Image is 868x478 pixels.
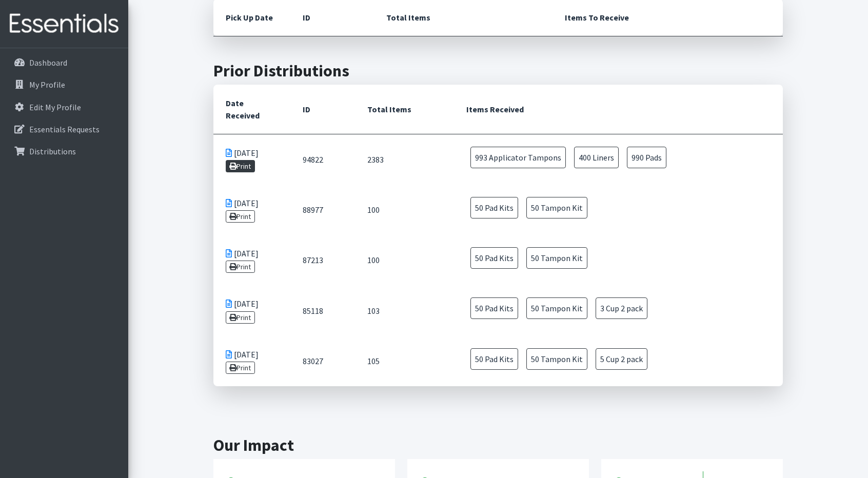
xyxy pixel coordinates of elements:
a: Print [226,311,255,324]
h2: Our Impact [213,435,783,455]
td: 85118 [290,285,355,335]
td: 100 [355,185,454,235]
span: 400 Liners [574,147,619,168]
td: 105 [355,336,454,386]
img: HumanEssentials [4,7,124,41]
td: 88977 [290,185,355,235]
a: My Profile [4,74,124,95]
span: 993 Applicator Tampons [470,147,566,168]
td: 83027 [290,336,355,386]
p: Distributions [29,146,76,156]
span: 50 Pad Kits [470,348,518,370]
span: 50 Pad Kits [470,247,518,269]
td: [DATE] [213,336,290,386]
span: 3 Cup 2 pack [596,297,647,319]
a: Print [226,261,255,273]
th: Date Received [213,85,290,134]
span: 50 Tampon Kit [526,197,587,218]
span: 5 Cup 2 pack [596,348,647,370]
span: 50 Tampon Kit [526,348,587,370]
td: [DATE] [213,185,290,235]
td: [DATE] [213,235,290,285]
a: Dashboard [4,52,124,73]
p: Edit My Profile [29,102,81,112]
a: Print [226,362,255,374]
a: Edit My Profile [4,97,124,117]
td: [DATE] [213,285,290,335]
td: 94822 [290,134,355,185]
th: Items Received [454,85,783,134]
span: 50 Tampon Kit [526,297,587,319]
td: [DATE] [213,134,290,185]
h2: Prior Distributions [213,61,783,81]
p: My Profile [29,79,65,90]
td: 2383 [355,134,454,185]
span: 990 Pads [627,147,666,168]
a: Essentials Requests [4,119,124,140]
th: Total Items [355,85,454,134]
span: 50 Pad Kits [470,197,518,218]
a: Distributions [4,141,124,162]
p: Dashboard [29,57,67,68]
span: 50 Pad Kits [470,297,518,319]
p: Essentials Requests [29,124,100,134]
a: Print [226,160,255,172]
td: 103 [355,285,454,335]
td: 100 [355,235,454,285]
td: 87213 [290,235,355,285]
th: ID [290,85,355,134]
span: 50 Tampon Kit [526,247,587,269]
a: Print [226,210,255,223]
